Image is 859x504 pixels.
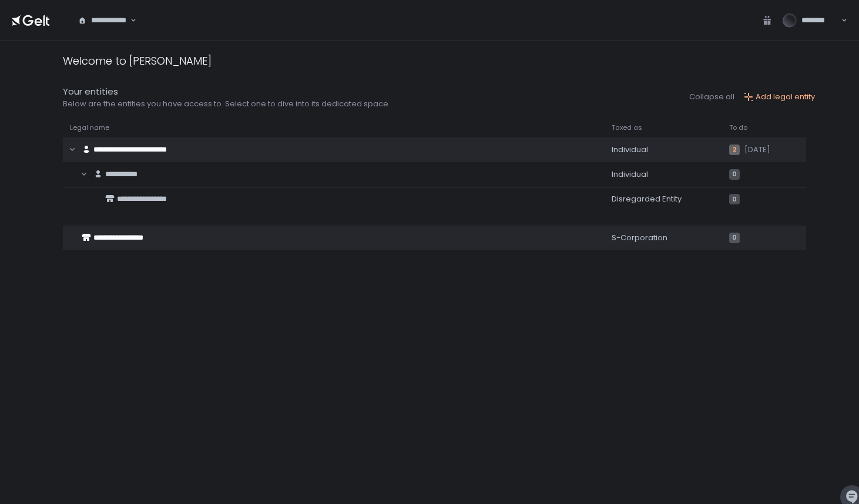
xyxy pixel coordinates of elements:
[63,85,390,99] div: Your entities
[63,99,390,109] div: Below are the entities you have access to. Select one to dive into its dedicated space.
[689,92,734,102] button: Collapse all
[63,53,212,69] div: Welcome to [PERSON_NAME]
[612,123,642,132] span: Taxed as
[729,169,740,180] span: 0
[744,92,815,102] button: Add legal entity
[729,233,740,243] span: 0
[612,233,715,243] div: S-Corporation
[729,145,740,155] span: 2
[729,123,747,132] span: To do
[70,123,109,132] span: Legal name
[612,169,715,180] div: Individual
[744,145,770,155] span: [DATE]
[129,15,129,26] input: Search for option
[729,194,740,204] span: 0
[612,145,715,155] div: Individual
[612,194,715,204] div: Disregarded Entity
[71,8,136,33] div: Search for option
